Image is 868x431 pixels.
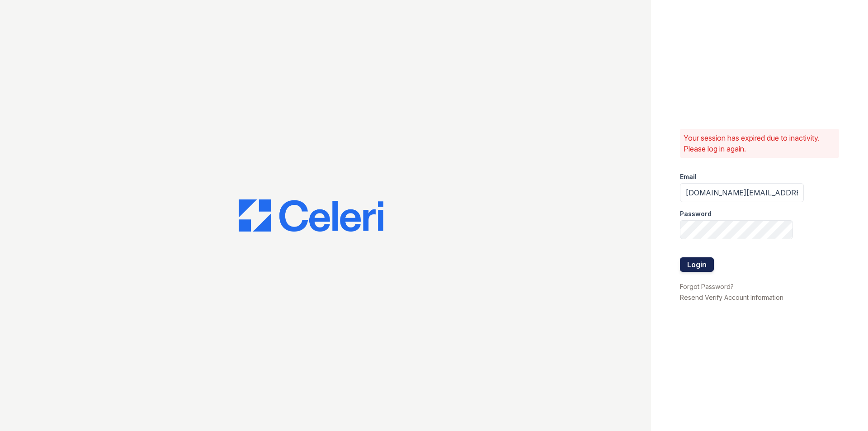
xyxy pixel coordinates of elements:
[680,257,714,272] button: Login
[680,172,697,181] label: Email
[680,283,734,290] a: Forgot Password?
[680,209,712,218] label: Password
[239,199,383,232] img: CE_Logo_Blue-a8612792a0a2168367f1c8372b55b34899dd931a85d93a1a3d3e32e68fde9ad4.png
[684,133,835,154] p: Your session has expired due to inactivity. Please log in again.
[680,294,783,301] a: Resend Verify Account Information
